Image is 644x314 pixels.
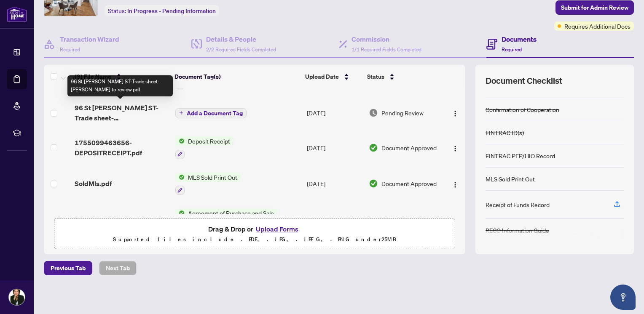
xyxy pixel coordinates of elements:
span: 1755099463656-DEPOSITRECEIPT.pdf [75,138,169,158]
div: MLS Sold Print Out [486,174,535,184]
div: RECO Information Guide [486,226,549,235]
h4: Transaction Wizard [60,34,119,44]
th: Status [364,65,441,88]
img: logo [7,6,27,22]
button: Logo [448,106,462,120]
span: Document Approved [381,143,437,152]
span: Status [367,72,384,81]
span: Add a Document Tag [187,110,243,116]
div: Status: [105,5,219,16]
img: Logo [452,145,459,152]
button: Status IconDeposit Receipt [175,136,233,159]
button: Upload Forms [253,224,301,234]
button: Logo [448,141,462,154]
img: Status Icon [175,136,185,146]
span: In Progress - Pending Information [127,7,216,15]
button: Previous Tab [44,261,92,275]
th: (9) File Name [71,65,171,88]
span: Deposit Receipt [185,136,233,146]
span: Required [60,46,80,53]
button: Status IconAgreement of Purchase and Sale [175,208,290,231]
h4: Details & People [206,34,276,44]
span: Upload Date [305,72,339,81]
td: [DATE] [303,96,365,130]
td: [DATE] [303,130,365,166]
img: Logo [452,181,459,188]
p: Supported files include .PDF, .JPG, .JPEG, .PNG under 25 MB [59,234,450,245]
h4: Documents [502,34,537,44]
td: [DATE] [303,166,365,202]
span: Document Approved [381,179,437,188]
img: Status Icon [175,208,185,218]
span: plus [179,111,183,115]
div: Confirmation of Cooperation [486,105,559,114]
th: Upload Date [302,65,363,88]
span: 1/1 Required Fields Completed [352,46,421,53]
span: 96 St [PERSON_NAME] ST-Trade sheet-[PERSON_NAME] to review.pdf [75,103,169,123]
img: Profile Icon [9,289,25,305]
span: SoldMls.pdf [75,178,112,189]
span: (9) File Name [75,72,111,81]
span: Required [502,46,522,53]
div: FINTRAC ID(s) [486,128,524,137]
img: Document Status [369,143,378,152]
span: 2/2 Required Fields Completed [206,46,276,53]
span: Drag & Drop or [208,224,301,234]
th: Document Tag(s) [171,65,302,88]
img: Logo [452,110,459,117]
span: Agreement of Purchase and Sale [185,208,277,218]
span: Drag & Drop orUpload FormsSupported files include .PDF, .JPG, .JPEG, .PNG under25MB [54,218,455,250]
div: FINTRAC PEP/HIO Record [486,151,555,160]
img: Status Icon [175,173,185,182]
button: Open asap [610,285,636,310]
span: Document Checklist [486,75,562,87]
div: Receipt of Funds Record [486,200,550,209]
span: Submit for Admin Review [561,1,628,14]
h4: Commission [352,34,421,44]
button: Status IconMLS Sold Print Out [175,173,241,195]
button: Add a Document Tag [175,108,247,118]
button: Next Tab [99,261,137,275]
button: Add a Document Tag [175,107,247,118]
td: [DATE] [303,202,365,238]
img: Document Status [369,108,378,117]
span: MLS Sold Print Out [185,173,241,182]
div: 96 St [PERSON_NAME] ST-Trade sheet-[PERSON_NAME] to review.pdf [67,75,173,96]
span: Previous Tab [51,261,86,275]
button: Logo [448,177,462,190]
span: Pending Review [381,108,424,117]
button: Submit for Admin Review [555,0,634,15]
span: Requires Additional Docs [564,21,631,31]
img: Document Status [369,179,378,188]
